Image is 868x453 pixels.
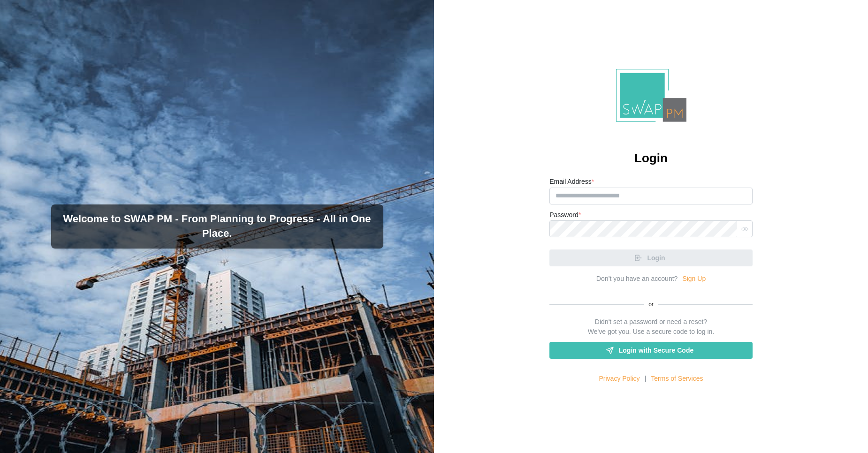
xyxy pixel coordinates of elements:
a: Login with Secure Code [549,342,753,359]
label: Email Address [549,177,594,187]
div: Don’t you have an account? [596,274,678,284]
div: | [645,374,647,384]
h3: Welcome to SWAP PM - From Planning to Progress - All in One Place. [59,212,376,241]
a: Privacy Policy [599,374,640,384]
a: Terms of Services [651,374,703,384]
span: Login with Secure Code [619,342,693,358]
h2: Login [634,150,668,166]
label: Password [549,210,581,220]
div: or [549,300,753,309]
a: Sign Up [682,274,706,284]
img: Logo [616,69,686,122]
div: Didn't set a password or need a reset? We've got you. Use a secure code to log in. [588,317,714,337]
